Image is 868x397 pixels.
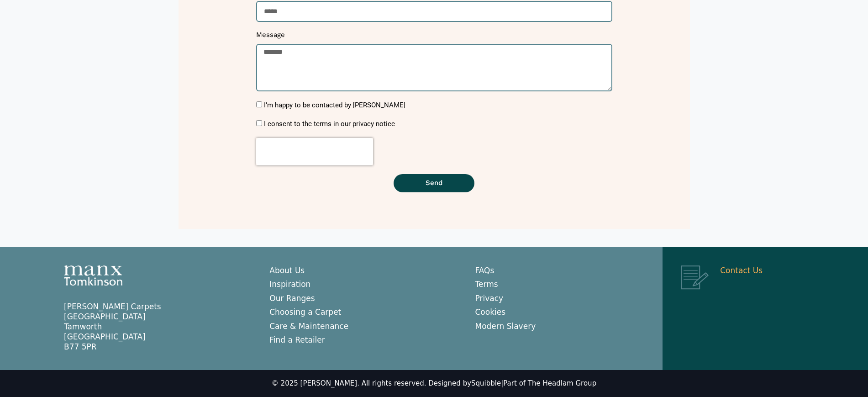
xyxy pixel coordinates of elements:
[475,280,498,289] a: Terms
[64,302,251,352] p: [PERSON_NAME] Carpets [GEOGRAPHIC_DATA] Tamworth [GEOGRAPHIC_DATA] B77 5PR
[269,335,325,344] a: Find a Retailer
[471,379,501,387] a: Squibble
[426,180,442,186] span: Send
[269,266,305,275] a: About Us
[256,31,285,44] label: Message
[269,294,315,303] a: Our Ranges
[475,266,494,275] a: FAQs
[64,265,122,286] img: Manx Tomkinson Logo
[269,322,348,331] a: Care & Maintenance
[503,379,596,387] a: Part of The Headlam Group
[264,101,405,109] label: I’m happy to be contacted by [PERSON_NAME]
[269,307,341,317] a: Choosing a Carpet
[256,138,373,165] iframe: reCAPTCHA
[475,322,536,331] a: Modern Slavery
[475,307,506,317] a: Cookies
[269,280,310,289] a: Inspiration
[720,266,763,275] a: Contact Us
[272,379,596,388] div: © 2025 [PERSON_NAME]. All rights reserved. Designed by |
[264,120,395,128] label: I consent to the terms in our privacy notice
[475,294,504,303] a: Privacy
[394,174,474,192] button: Send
